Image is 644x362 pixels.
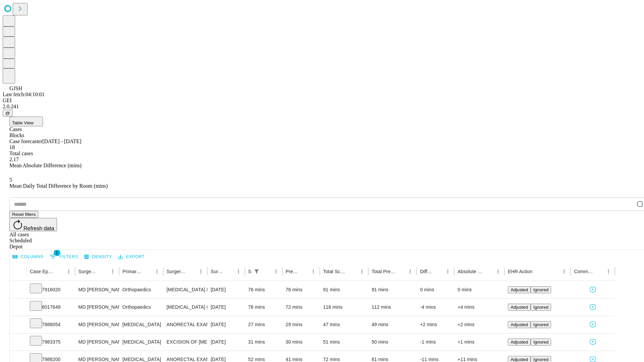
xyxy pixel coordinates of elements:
[122,281,160,298] div: Orthopaedics
[187,267,196,276] button: Sort
[309,267,318,276] button: Menu
[458,334,501,351] div: +1 mins
[531,304,551,311] button: Ignored
[443,267,452,276] button: Menu
[248,269,251,274] div: Scheduled In Room Duration
[143,267,152,276] button: Sort
[13,284,23,296] button: Expand
[55,267,64,276] button: Sort
[286,269,299,274] div: Predicted In Room Duration
[9,144,15,150] span: 18
[458,269,483,274] div: Absolute Difference
[533,305,548,310] span: Ignored
[3,92,45,97] span: Last fetch: 04:10:01
[511,305,528,310] span: Adjusted
[286,334,317,351] div: 30 mins
[458,299,501,316] div: +4 mins
[286,316,317,333] div: 29 mins
[9,117,43,126] button: Table View
[533,322,548,327] span: Ignored
[13,337,23,348] button: Expand
[286,299,317,316] div: 72 mins
[323,269,347,274] div: Total Scheduled Duration
[533,357,548,362] span: Ignored
[30,334,72,351] div: 7983375
[434,267,443,276] button: Sort
[9,138,42,144] span: Case forecaster
[211,334,241,351] div: [DATE]
[508,339,531,346] button: Adjusted
[420,299,451,316] div: -4 mins
[12,212,36,217] span: Reset filters
[122,299,160,316] div: Orthopaedics
[299,267,309,276] button: Sort
[372,281,414,298] div: 91 mins
[348,267,357,276] button: Sort
[78,281,116,298] div: MD [PERSON_NAME] [PERSON_NAME]
[372,299,414,316] div: 112 mins
[122,334,160,351] div: [MEDICAL_DATA]
[54,249,60,256] span: 1
[99,267,108,276] button: Sort
[458,316,501,333] div: +2 mins
[271,267,281,276] button: Menu
[372,334,414,351] div: 50 mins
[533,287,548,292] span: Ignored
[224,267,234,276] button: Sort
[531,321,551,328] button: Ignored
[9,157,19,162] span: 2.17
[9,211,38,218] button: Reset filters
[9,150,33,156] span: Total cases
[30,316,72,333] div: 7888054
[196,267,206,276] button: Menu
[211,269,224,274] div: Surgery Date
[248,316,279,333] div: 27 mins
[122,269,142,274] div: Primary Service
[604,267,613,276] button: Menu
[508,269,532,274] div: EHR Action
[484,267,493,276] button: Sort
[11,252,45,262] button: Select columns
[458,281,501,298] div: 0 mins
[13,302,23,313] button: Expand
[108,267,117,276] button: Menu
[420,316,451,333] div: +2 mins
[42,138,81,144] span: [DATE] - [DATE]
[3,110,13,117] button: @
[122,316,160,333] div: [MEDICAL_DATA]
[323,316,365,333] div: 47 mins
[78,316,116,333] div: MD [PERSON_NAME] [PERSON_NAME] Md
[286,281,317,298] div: 76 mins
[248,281,279,298] div: 76 mins
[48,251,80,262] button: Show filters
[12,120,34,125] span: Table View
[248,299,279,316] div: 76 mins
[511,287,528,292] span: Adjusted
[323,334,365,351] div: 51 mins
[30,299,72,316] div: 8017649
[5,111,10,116] span: @
[167,281,204,298] div: [MEDICAL_DATA] MEDIAL OR LATERAL MENISCECTOMY
[594,267,604,276] button: Sort
[574,269,593,274] div: Comments
[78,269,98,274] div: Surgeon Name
[9,163,82,168] span: Mean Absolute Difference (mins)
[531,286,551,293] button: Ignored
[9,218,57,231] button: Refresh data
[396,267,406,276] button: Sort
[30,281,72,298] div: 7916020
[23,226,54,231] span: Refresh data
[9,85,22,91] span: GJSH
[167,269,186,274] div: Surgery Name
[13,319,23,331] button: Expand
[78,299,116,316] div: MD [PERSON_NAME] [PERSON_NAME]
[9,183,108,189] span: Mean Daily Total Difference by Room (mins)
[533,340,548,345] span: Ignored
[167,316,204,333] div: ANORECTAL EXAM UNDER ANESTHESIA
[531,339,551,346] button: Ignored
[508,321,531,328] button: Adjusted
[30,269,54,274] div: Case Epic Id
[508,304,531,311] button: Adjusted
[559,267,569,276] button: Menu
[420,281,451,298] div: 0 mins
